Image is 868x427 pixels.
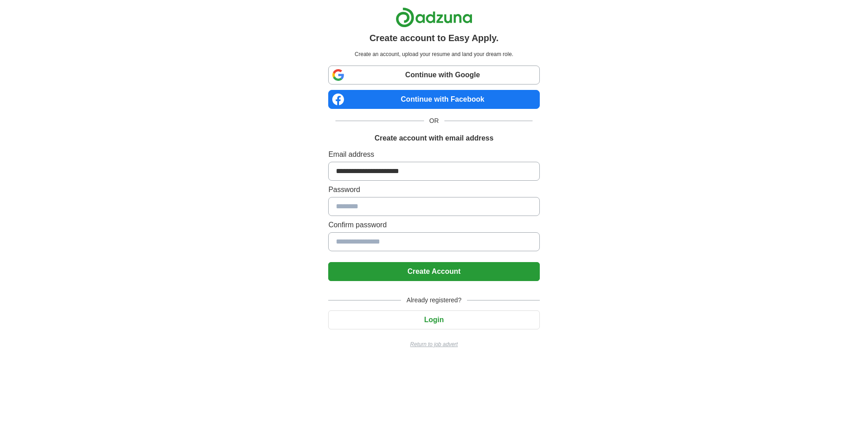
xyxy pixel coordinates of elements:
a: Return to job advert [328,340,539,348]
a: Login [328,316,539,324]
span: Already registered? [401,296,467,305]
a: Continue with Facebook [328,90,539,109]
label: Password [328,184,539,195]
label: Email address [328,149,539,160]
span: OR [424,116,444,126]
p: Create an account, upload your resume and land your dream role. [330,50,538,58]
h1: Create account with email address [374,133,493,144]
h1: Create account to Easy Apply. [369,31,499,45]
img: Adzuna logo [396,7,472,28]
a: Continue with Google [328,66,539,84]
label: Confirm password [328,220,539,230]
button: Login [328,310,539,329]
button: Create Account [328,262,539,281]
